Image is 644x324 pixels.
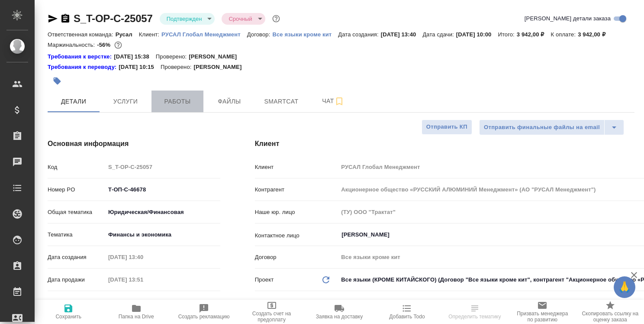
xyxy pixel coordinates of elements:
p: [DATE] 13:40 [381,31,423,38]
p: Дней на выполнение [48,298,105,307]
span: 🙏 [617,278,632,296]
p: Все языки кроме кит [272,31,338,38]
div: Финансы и экономика [105,227,220,242]
p: РУСАЛ Глобал Менеджмент [161,31,247,38]
button: Создать рекламацию [170,300,238,324]
a: S_T-OP-C-25057 [74,13,153,24]
p: К оплате: [551,31,578,38]
span: Папка на Drive [119,314,154,320]
p: Контрагент [255,185,338,194]
div: Подтвержден [160,13,215,25]
button: Создать счет на предоплату [238,300,305,324]
p: Наше юр. лицо [255,208,338,217]
p: Итого: [498,31,516,38]
p: Общая тематика [48,208,105,217]
span: Призвать менеджера по развитию [514,311,571,323]
span: Детали [53,96,94,107]
span: Smartcat [261,96,302,107]
button: 5115.60 RUB; [113,39,124,51]
span: Скопировать ссылку на оценку заказа [582,311,639,323]
p: Договор [255,253,338,262]
p: 3 942,00 ₽ [578,31,612,38]
p: Контактное лицо [255,231,338,240]
p: Тематика [48,230,105,239]
a: РУСАЛ Глобал Менеджмент [161,30,247,38]
button: Добавить тэг [48,71,67,91]
span: Определить тематику [448,314,501,320]
p: Номер PO [48,185,105,194]
p: Дата создания: [338,31,380,38]
span: Создать рекламацию [178,314,230,320]
input: ✎ Введи что-нибудь [105,296,220,308]
button: Определить тематику [441,300,509,324]
p: [DATE] 15:38 [114,52,156,61]
h4: Клиент [255,139,634,149]
input: Пустое поле [105,273,181,286]
span: Сохранить [55,314,81,320]
button: Срочный [226,15,254,23]
span: Отправить КП [426,122,467,132]
button: Папка на Drive [102,300,170,324]
span: Услуги [105,96,146,107]
p: Русал [116,31,139,38]
button: Скопировать ссылку [60,13,71,24]
p: Проверено: [161,63,194,71]
button: Призвать менеджера по развитию [509,300,576,324]
p: [PERSON_NAME] [193,63,248,71]
button: Подтвержден [164,15,205,23]
p: Дата создания [48,253,105,262]
button: 🙏 [614,276,635,298]
button: Заявка на доставку [306,300,373,324]
p: [DATE] 10:15 [119,63,161,71]
button: Скопировать ссылку на оценку заказа [576,300,644,324]
button: Доп статусы указывают на важность/срочность заказа [270,13,282,24]
p: [PERSON_NAME] [189,52,243,61]
p: [DATE] 10:00 [456,31,498,38]
div: Нажми, чтобы открыть папку с инструкцией [48,63,119,71]
button: Скопировать ссылку для ЯМессенджера [48,13,58,24]
div: split button [479,120,624,135]
input: Пустое поле [105,161,220,173]
p: Клиент [255,163,338,172]
input: ✎ Введи что-нибудь [105,183,220,196]
p: 3 942,00 ₽ [517,31,551,38]
span: Работы [157,96,198,107]
button: Добавить Todo [373,300,441,324]
span: Файлы [209,96,250,107]
svg: Подписаться [334,96,345,107]
p: -56% [97,42,113,48]
p: Маржинальность: [48,42,97,48]
div: Подтвержден [222,13,265,25]
a: Требования к верстке: [48,52,114,61]
p: Дата сдачи: [422,31,456,38]
span: [PERSON_NAME] детали заказа [525,14,611,23]
div: Юридическая/Финансовая [105,205,220,220]
p: Проект [255,275,274,284]
p: Дата продажи [48,275,105,284]
p: Ответственная команда: [48,31,116,38]
a: Требования к переводу: [48,63,119,71]
span: Заявка на доставку [316,314,363,320]
span: Отправить финальные файлы на email [484,123,600,133]
p: Договор: [247,31,273,38]
button: Отправить КП [422,120,472,135]
p: Клиент: [139,31,161,38]
span: Добавить Todo [389,314,425,320]
p: Код [48,163,105,172]
a: Все языки кроме кит [272,30,338,38]
button: Отправить финальные файлы на email [479,120,605,135]
input: Пустое поле [105,251,181,263]
p: Проверено: [156,52,189,61]
button: Сохранить [35,300,102,324]
h4: Основная информация [48,139,220,149]
span: Чат [312,96,354,107]
div: Нажми, чтобы открыть папку с инструкцией [48,52,114,61]
span: Создать счет на предоплату [243,311,300,323]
